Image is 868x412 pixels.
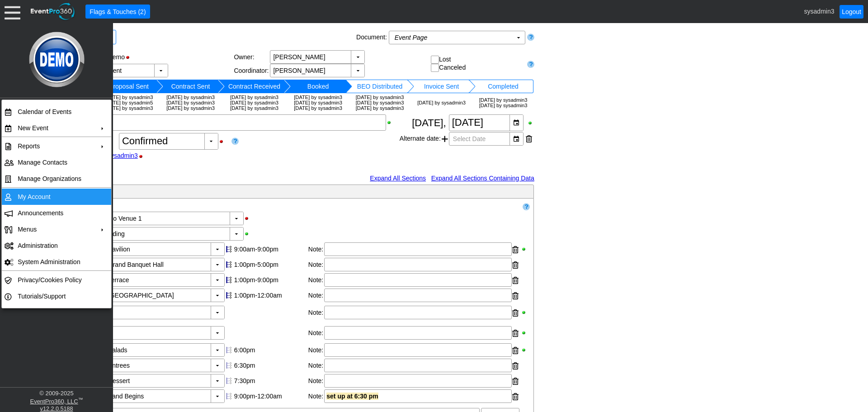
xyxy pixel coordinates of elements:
tr: Reports [2,138,111,154]
td: Reports [14,138,95,154]
tr: My Account [2,189,111,205]
td: Administration [14,237,95,254]
div: Note: [308,306,324,320]
td: Change status to Completed [476,80,531,93]
div: Remove room [512,289,519,303]
div: Edit start & end times [233,359,307,372]
div: Edit start & end times [233,242,307,256]
div: Edit start & end times [233,343,307,357]
td: Manage Organizations [14,170,95,187]
div: Edit start & end times [233,374,307,388]
div: Remove this date [526,132,532,146]
div: Remove location [512,306,519,320]
td: Menus [14,221,95,237]
div: Hide Guest Count Stamp when printing; click to show Guest Count Stamp when printing. [138,153,148,160]
td: Announcements [14,205,95,221]
div: Note: [308,242,324,257]
div: 6:00pm [234,346,306,354]
div: Show Services when printing; click to hide Services when printing. [521,347,529,353]
div: Hide Facility when printing; click to show Facility when printing. [244,215,254,222]
td: [DATE] by sysadmin3 [DATE] by sysadmin3 [476,93,531,112]
div: Note: [308,359,324,373]
tr: Announcements [2,205,111,221]
div: Coordinator: [234,67,270,74]
div: Remove service [512,359,519,373]
tr: Administration [2,237,111,254]
sup: ™ [78,397,83,402]
a: EventPro360, LLC [30,398,78,405]
div: Show this item on timeline; click to toggle [225,242,233,256]
tr: Privacy/Cookies Policy [2,272,111,288]
strong: set up at 6:30 pm [326,393,378,400]
td: [DATE] by sysadmin3 [DATE] by sysadmin3 [DATE] by sysadmin3 [352,93,407,112]
div: © 2009- 2025 [2,390,111,397]
div: Alternate date: [400,131,534,147]
div: Hide Status Bar when printing; click to show Status Bar when printing. [125,54,135,61]
img: EventPro360 [29,1,76,22]
tr: Menus [2,221,111,237]
span: Flags & Touches (2) [88,7,147,16]
tr: Manage Contacts [2,154,111,170]
div: Show Location when printing; click to hide Location when printing. [521,309,529,316]
td: [DATE] by sysadmin3 [DATE] by sysadmin3 [DATE] by sysadmin3 [163,93,218,112]
div: Show Event Date when printing; click to hide Event Date when printing. [527,120,534,126]
div: Created [DATE] by brellerdemo [37,50,234,64]
td: Calendar of Events [14,104,95,120]
div: 6:30pm [234,362,306,369]
div: Show Lodging when printing; click to hide Lodging when printing. [521,330,529,336]
td: New Event [14,120,95,136]
div: Document: [354,31,389,46]
td: Change status to Invoice Sent [414,80,469,93]
div: Show this item on timeline; click to toggle [225,289,233,302]
div: Edit start & end times [233,273,307,287]
div: Note: [308,273,324,288]
span: Add another alternate date [442,132,448,146]
td: Change status to Contract Received [225,80,284,93]
div: Remove room [512,243,519,256]
div: Owner: [234,53,270,61]
div: Edit start & end times [233,389,307,403]
div: Don't show this item on timeline; click to toggle [225,359,233,372]
span: sysadmin3 [804,7,835,14]
a: Logout [840,5,863,19]
span: Select Date [451,133,487,145]
td: [DATE] by sysadmin3 [DATE] by sysadmin3 [DATE] by sysadmin3 [291,93,345,112]
div: Don't show this item on timeline; click to toggle [225,374,233,388]
tr: System Administration [2,254,111,270]
td: [DATE] by sysadmin3 [414,93,469,112]
a: Expand All Sections [370,175,426,182]
td: Change status to Proposal Sent [101,80,156,93]
div: 1:00pm-9:00pm [234,276,306,284]
div: Show Event Title when printing; click to hide Event Title when printing. [386,119,396,126]
tr: Manage Organizations [2,170,111,187]
tr: New Event [2,120,111,136]
td: [DATE] by sysadmin3 [DATE] by sysadmin5 [DATE] by sysadmin3 [101,93,156,112]
div: Don't show this item on timeline; click to toggle [225,343,233,357]
div: Note: [308,343,324,358]
a: as of 8:23 AM [DATE] by sysadmin3 [37,152,138,159]
div: Hide Guest Count Status when printing; click to show Guest Count Status when printing. [218,138,229,145]
div: Menu: Click or 'Crtl+M' to toggle menu open/close [5,4,20,19]
a: Expand All Sections Containing Data [431,175,534,182]
div: Edit start & end times [233,289,307,302]
div: Remove service [512,390,519,403]
div: Note: [308,374,324,388]
tr: Tutorials/Support [2,288,111,304]
td: [DATE] by sysadmin3 [DATE] by sysadmin3 [DATE] by sysadmin3 [225,93,284,112]
div: Remove room [512,274,519,287]
a: v12.2.0.5188 [40,406,73,412]
tr: Calendar of Events [2,104,111,120]
img: Logo [27,23,87,96]
div: Show this item on timeline; click to toggle [225,273,233,287]
td: System Administration [14,254,95,270]
span: [DATE], [412,117,446,128]
td: Change status to Contract Sent [163,80,218,93]
td: My Account [14,189,95,205]
div: Remove service [512,344,519,357]
div: Show Event Type when printing; click to hide Event Type when printing. [244,231,254,237]
div: Don't show this item on timeline; click to toggle [225,389,233,403]
div: Remove room [512,258,519,272]
td: Change status to Booked [291,80,345,93]
td: Tutorials/Support [14,288,95,304]
i: Event Page [395,34,427,41]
